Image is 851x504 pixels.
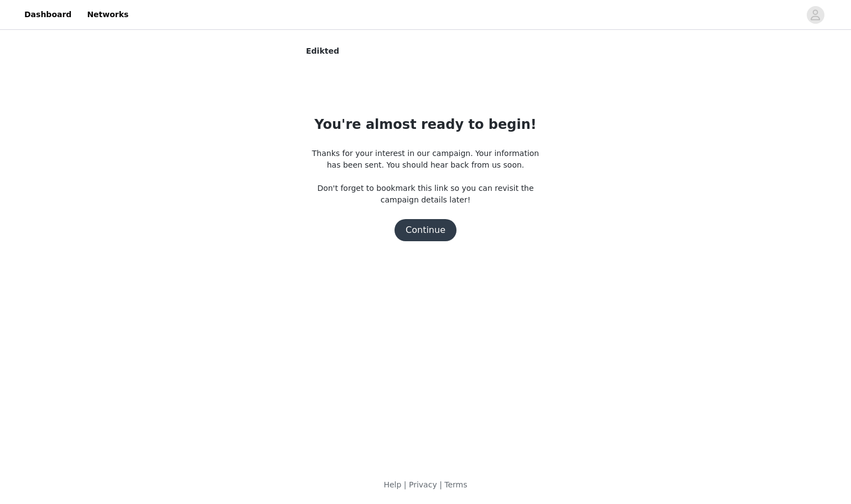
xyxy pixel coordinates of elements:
a: Networks [80,2,135,27]
button: Continue [395,219,456,241]
span: | [439,480,442,489]
p: Thanks for your interest in our campaign. Your information has been sent. You should hear back fr... [306,148,545,206]
div: avatar [810,6,821,24]
span: | [404,480,407,489]
a: Privacy [409,480,437,489]
a: Terms [444,480,467,489]
a: Help [383,480,401,489]
span: Edikted [306,45,339,57]
h1: You're almost ready to begin! [314,115,536,134]
a: Dashboard [18,2,78,27]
